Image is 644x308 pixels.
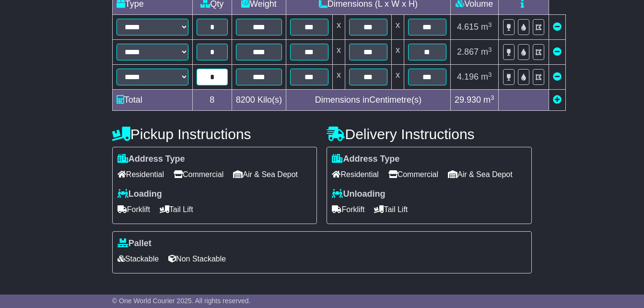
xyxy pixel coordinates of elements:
span: 4.196 [457,72,479,82]
sup: 3 [488,71,492,78]
span: m [483,95,494,105]
a: Remove this item [553,72,562,82]
td: x [391,65,404,90]
a: Remove this item [553,47,562,57]
h4: Delivery Instructions [327,126,532,142]
td: x [391,40,404,65]
span: 4.615 [457,22,479,32]
td: x [332,65,345,90]
span: Tail Lift [160,202,193,217]
span: Commercial [388,167,438,182]
td: x [391,15,404,40]
sup: 3 [491,94,494,101]
span: © One World Courier 2025. All rights reserved. [112,297,251,305]
label: Unloading [332,189,385,200]
span: Stackable [117,251,159,266]
span: Commercial [174,167,223,182]
td: x [332,15,345,40]
label: Address Type [117,154,185,165]
a: Add new item [553,95,562,105]
span: 29.930 [455,95,481,105]
td: Total [112,90,192,111]
span: Residential [332,167,378,182]
span: 8200 [236,95,255,105]
td: Kilo(s) [232,90,286,111]
span: Non Stackable [168,251,226,266]
h4: Pickup Instructions [112,126,317,142]
span: 2.867 [457,47,479,57]
td: Dimensions in Centimetre(s) [286,90,450,111]
span: m [481,47,492,57]
label: Loading [117,189,162,200]
span: m [481,22,492,32]
span: Tail Lift [374,202,408,217]
sup: 3 [488,46,492,53]
span: Air & Sea Depot [233,167,298,182]
span: Forklift [117,202,150,217]
sup: 3 [488,21,492,28]
td: 8 [192,90,232,111]
span: m [481,72,492,82]
span: Air & Sea Depot [448,167,513,182]
label: Pallet [117,238,152,249]
label: Address Type [332,154,399,165]
span: Residential [117,167,164,182]
td: x [332,40,345,65]
span: Forklift [332,202,364,217]
a: Remove this item [553,22,562,32]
